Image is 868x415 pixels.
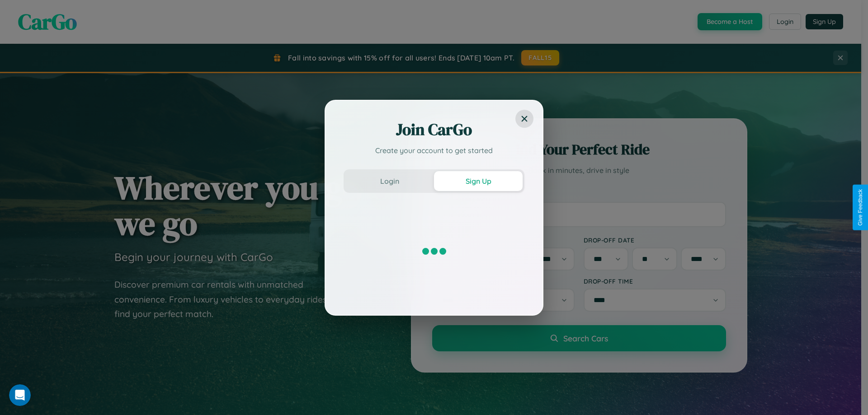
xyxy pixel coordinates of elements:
div: Give Feedback [857,189,863,226]
button: Login [345,171,434,191]
h2: Join CarGo [344,119,524,140]
iframe: Intercom live chat [9,384,31,406]
p: Create your account to get started [344,145,524,156]
button: Sign Up [434,171,523,191]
